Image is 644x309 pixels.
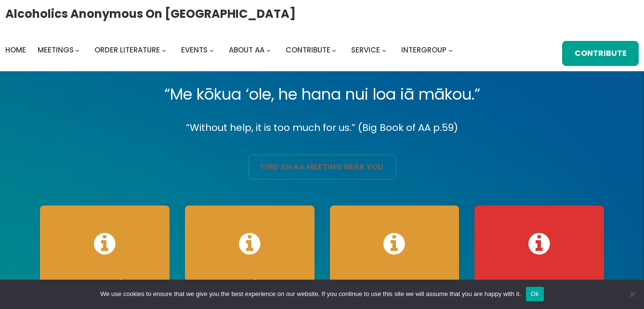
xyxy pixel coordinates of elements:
span: Order Literature [94,45,160,55]
span: About AA [229,45,264,55]
h4: Service [195,278,305,292]
a: Service [351,43,380,57]
a: Alcoholics Anonymous on [GEOGRAPHIC_DATA] [5,3,296,24]
button: Intergroup submenu [448,48,453,52]
p: “Without help, it is too much for us.” (Big Book of AA p.59) [32,119,612,136]
a: Contribute [286,43,330,57]
span: Events [181,45,208,55]
span: Meetings [38,45,74,55]
button: Meetings submenu [75,48,79,52]
nav: Intergroup [5,43,456,57]
button: Events submenu [210,48,214,52]
span: Service [351,45,380,55]
a: Home [5,43,26,57]
a: Intergroup [401,43,447,57]
button: Service submenu [382,48,386,52]
button: Contribute submenu [332,48,336,52]
span: Contribute [286,45,330,55]
button: Order Literature submenu [162,48,166,52]
a: find an aa meeting near you [248,154,395,180]
a: Contribute [562,41,639,66]
span: Intergroup [401,45,447,55]
button: About AA submenu [266,48,271,52]
a: About AA [229,43,264,57]
span: We use cookies to ensure that we give you the best experience on our website. If you continue to ... [100,289,521,299]
a: Meetings [38,43,74,57]
button: Ok [526,287,544,301]
h4: OIG Reports [340,278,450,292]
span: No [627,289,637,299]
h4: We Need Web Techs! [484,278,594,307]
h4: OIG Basics [50,278,160,292]
p: “Me kōkua ‘ole, he hana nui loa iā mākou.” [32,81,612,108]
a: Events [181,43,208,57]
span: Home [5,45,26,55]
